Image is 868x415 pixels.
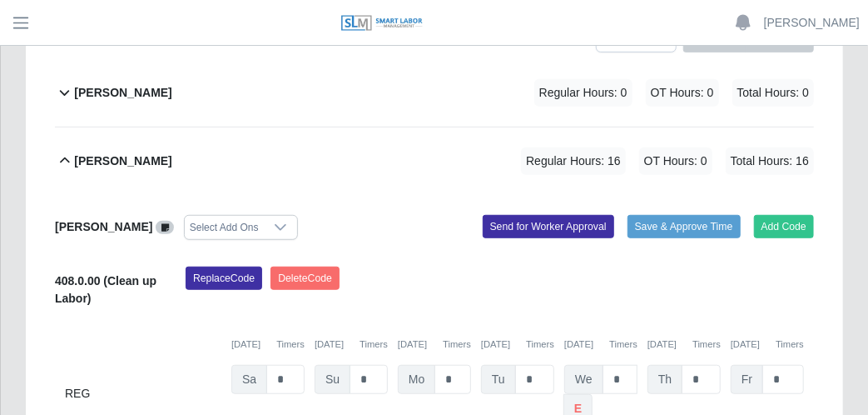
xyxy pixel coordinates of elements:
span: Total Hours: 16 [726,147,814,175]
span: Fr [731,365,763,394]
span: OT Hours: 0 [639,147,712,175]
div: [DATE] [398,337,471,352]
button: Timers [443,337,471,352]
b: 408.0.00 (Clean up Labor) [55,274,156,305]
button: Timers [692,337,721,352]
button: [PERSON_NAME] Regular Hours: 0 OT Hours: 0 Total Hours: 0 [55,59,814,127]
div: [DATE] [731,337,804,352]
b: [PERSON_NAME] [55,220,152,233]
span: Su [315,365,350,394]
div: [DATE] [315,337,388,352]
span: Regular Hours: 0 [534,79,632,107]
span: Total Hours: 0 [732,79,814,107]
button: Timers [360,337,388,352]
a: View/Edit Notes [156,220,174,233]
button: Timers [276,337,305,352]
button: Timers [526,337,554,352]
span: Mo [398,365,435,394]
button: [PERSON_NAME] Regular Hours: 16 OT Hours: 0 Total Hours: 16 [55,127,814,195]
button: Send for Worker Approval [483,215,614,238]
b: [PERSON_NAME] [74,152,171,170]
span: Th [647,365,682,394]
div: [DATE] [481,337,554,352]
div: Select Add Ons [185,216,264,239]
span: OT Hours: 0 [646,79,719,107]
button: Add Code [754,215,815,238]
button: Timers [776,337,804,352]
span: Regular Hours: 16 [521,147,626,175]
div: [DATE] [231,337,305,352]
span: Sa [231,365,267,394]
img: SLM Logo [340,14,424,32]
div: [DATE] [564,337,637,352]
span: We [564,365,603,394]
span: Tu [481,365,516,394]
div: [DATE] [647,337,721,352]
a: [PERSON_NAME] [764,14,860,32]
button: ReplaceCode [186,267,262,290]
b: [PERSON_NAME] [74,84,171,102]
button: DeleteCode [270,267,340,290]
button: Timers [609,337,637,352]
button: Save & Approve Time [627,215,741,238]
